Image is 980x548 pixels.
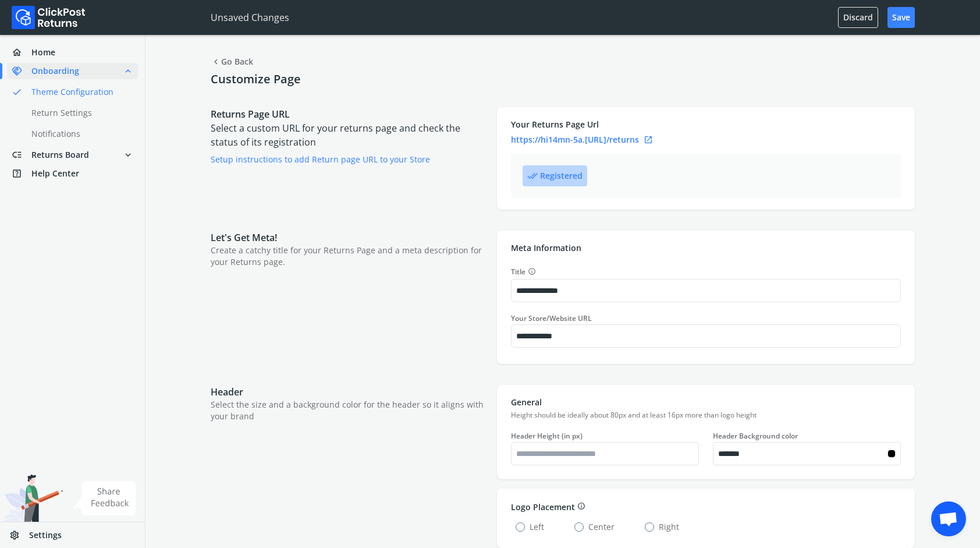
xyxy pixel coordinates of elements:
img: Logo [12,6,86,29]
p: Header [211,385,485,399]
label: Title [511,266,901,278]
a: Return Settings [7,105,152,121]
span: expand_more [123,147,133,163]
a: https://hi14mn-5a.[URL]/returnsopen_in_new [511,133,901,147]
label: Your Store/Website URL [511,314,901,323]
a: Setup instructions to add Return page URL to your Store [211,154,430,165]
a: Open chat [931,501,966,536]
span: chevron_left [211,54,221,70]
label: Header Background color [713,432,901,441]
span: done_all [527,168,538,184]
button: done_allRegistered [523,165,587,186]
p: Meta Information [511,242,901,254]
a: Notifications [7,126,152,142]
button: Save [887,7,915,28]
span: expand_less [123,63,133,79]
p: Create a catchy title for your Returns Page and a meta description for your Returns page. [211,245,485,268]
button: info [575,500,585,513]
span: open_in_new [644,133,653,147]
p: Your Returns Page Url [511,119,901,130]
label: Left [516,521,544,533]
label: Header Height (in px) [511,432,699,441]
span: Home [31,47,55,58]
button: Discard [838,7,878,28]
span: Returns Board [31,149,89,161]
a: homeHome [7,44,138,61]
span: low_priority [12,147,31,163]
span: Help Center [31,168,79,179]
span: home [12,44,31,61]
span: Settings [29,529,62,541]
span: settings [9,527,29,543]
a: doneTheme Configuration [7,84,152,100]
button: Title [525,266,536,278]
p: Select the size and a background color for the header so it aligns with your brand [211,399,485,422]
label: Right [645,521,679,533]
div: Logo Placement [511,500,901,513]
span: info [528,266,536,277]
span: info [577,500,585,512]
div: Select a custom URL for your returns page and check the status of its registration [211,107,485,210]
span: Go Back [211,54,253,70]
p: Unsaved Changes [211,10,289,24]
span: done [12,84,22,100]
h4: Customize Page [211,72,915,86]
p: Let's Get Meta! [211,231,485,245]
p: General [511,397,901,408]
img: share feedback [73,481,136,515]
span: Onboarding [31,65,79,77]
label: Center [574,521,615,533]
span: handshake [12,63,31,79]
p: Height should be ideally about 80px and at least 16px more than logo height [511,411,901,420]
a: help_centerHelp Center [7,165,138,182]
span: help_center [12,165,31,182]
p: Returns Page URL [211,107,485,121]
